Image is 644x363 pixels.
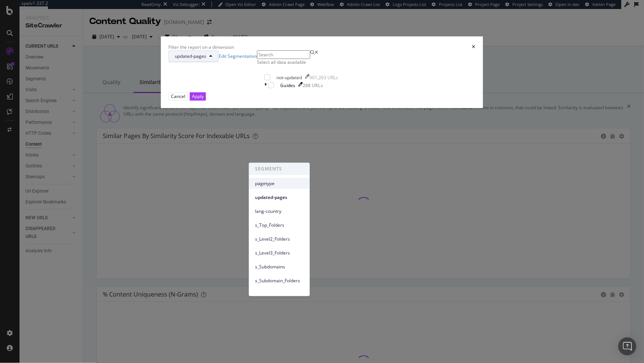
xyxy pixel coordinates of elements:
span: lang-country [255,208,303,215]
span: updated-pages [255,194,303,201]
div: times [472,44,476,50]
div: modal [161,36,483,108]
input: Search [257,50,310,59]
a: Edit Segmentation [219,53,257,59]
div: Guides [280,82,295,89]
button: Cancel [168,92,188,100]
div: 901,263 URLs [309,74,338,81]
span: s_Subdomain_Folders [255,277,303,284]
span: s_URL_Protocol [255,291,303,298]
button: Apply [190,92,206,100]
span: s_Level2_Folders [255,236,303,243]
span: s_Level3_Folders [255,250,303,256]
span: s_Subdomains [255,264,303,270]
span: s_Top_Folders [255,222,303,229]
div: 288 URLs [303,82,323,89]
button: updated-pages [168,50,219,62]
span: updated-pages [175,53,206,59]
div: Open Intercom Messenger [618,337,636,355]
div: Apply [192,93,204,99]
div: Cancel [171,93,185,99]
div: Select all data available [257,59,345,65]
div: Filter the report on a dimension [168,44,234,50]
span: SEGMENTS [249,163,309,175]
div: not-updated [276,74,302,81]
span: pagetype [255,180,303,187]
